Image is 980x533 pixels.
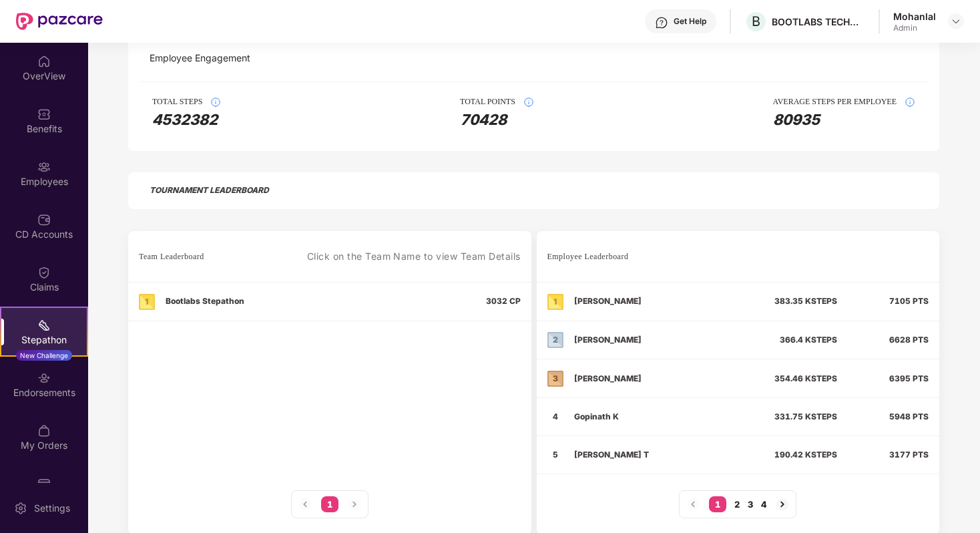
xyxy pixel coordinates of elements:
[951,16,961,27] img: svg+xml;base64,PHN2ZyBpZD0iRHJvcGRvd24tMzJ4MzIiIHhtbG5zPSJodHRwOi8vd3d3LnczLm9yZy8yMDAwL3N2ZyIgd2...
[547,447,563,463] span: 5
[574,409,619,425] div: Gopinath K
[761,499,766,510] div: 4
[139,248,204,264] div: Team Leaderboard
[574,293,642,309] div: [PERSON_NAME]
[547,332,563,348] img: 2RUYayVvCMvSWB8IrkbcxvxgHMRFrRKwlqCR7AYoyxxpjj4kcPvF1c3RrXQX3G1nzBFueAcIIjLHYw3xpdfg3vAPCaIA7N4OU...
[774,296,811,306] span: 383.35 K
[655,16,668,29] img: svg+xml;base64,PHN2ZyBpZD0iSGVscC0zMngzMiIgeG1sbnM9Imh0dHA6Ly93d3cudzMub3JnLzIwMDAvc3ZnIiB3aWR0aD...
[460,97,515,108] span: Total Points
[346,496,362,512] img: svg+xml;base64,PHN2ZyBpZD0iQmFjay0yMHgyMCIgeG1sbnM9Imh0dHA6Ly93d3cudzMub3JnLzIwMDAvc3ZnIiB3aWR0aD...
[152,111,221,130] span: 4532382
[773,97,897,108] span: Average Steps Per Employee
[30,502,74,515] div: Settings
[674,16,706,27] div: Get Help
[166,293,244,309] div: Bootlabs Stepathon
[14,502,27,515] img: svg+xml;base64,PHN2ZyBpZD0iU2V0dGluZy0yMHgyMCIgeG1sbnM9Imh0dHA6Ly93d3cudzMub3JnLzIwMDAvc3ZnIiB3aW...
[732,371,837,387] div: STEPS
[774,373,811,383] span: 354.46 K
[37,477,51,490] img: svg+xml;base64,PHN2ZyBpZD0iUGF6Y2FyZCIgeG1sbnM9Imh0dHA6Ly93d3cudzMub3JnLzIwMDAvc3ZnIiB3aWR0aD0iMj...
[893,23,936,33] div: Admin
[37,108,51,121] img: svg+xml;base64,PHN2ZyBpZD0iQmVuZWZpdHMiIHhtbG5zPSJodHRwOi8vd3d3LnczLm9yZy8yMDAwL3N2ZyIgd2lkdGg9Ij...
[547,294,563,310] img: xgjXV2eur9mQfeDu6styMebnkMX8rC10BkAOuqZEcdb9WQP77nJT1MRvURDf+hAAAAAElFTkSuQmCC
[486,296,521,306] span: 3032 CP
[547,248,629,264] div: Employee Leaderboard
[574,332,642,348] div: [PERSON_NAME]
[772,15,865,28] div: BOOTLABS TECHNOLOGIES PRIVATE LIMITED
[37,266,51,279] img: svg+xml;base64,PHN2ZyBpZD0iQ2xhaW0iIHhtbG5zPSJodHRwOi8vd3d3LnczLm9yZy8yMDAwL3N2ZyIgd2lkdGg9IjIwIi...
[734,499,740,510] div: 2
[547,371,563,387] img: wOzd1v6vm4j+AAAAABJRU5ErkJggg==
[889,411,929,421] span: 5948 PTS
[732,332,837,348] div: STEPS
[16,13,103,30] img: New Pazcare Logo
[523,97,534,108] img: svg+xml;base64,PHN2ZyBpZD0iSW5mb18tXzMyeDMyIiBkYXRhLW5hbWU9IkluZm8gLSAzMngzMiIgeG1sbnM9Imh0dHA6Ly...
[752,13,760,29] span: B
[732,293,837,309] div: STEPS
[150,51,250,65] span: Employee Engagement
[889,373,929,383] span: 6395 PTS
[37,55,51,68] img: svg+xml;base64,PHN2ZyBpZD0iSG9tZSIgeG1sbnM9Imh0dHA6Ly93d3cudzMub3JnLzIwMDAvc3ZnIiB3aWR0aD0iMjAiIG...
[16,350,72,361] div: New Challenge
[893,10,936,23] div: Mohanlal
[773,111,915,130] span: 80935
[709,496,726,512] div: 1
[774,411,811,421] span: 331.75 K
[1,333,87,347] div: Stepathon
[210,97,221,108] img: svg+xml;base64,PHN2ZyBpZD0iSW5mb18tXzMyeDMyIiBkYXRhLW5hbWU9IkluZm8gLSAzMngzMiIgeG1sbnM9Imh0dHA6Ly...
[732,409,837,425] div: STEPS
[774,496,790,512] img: svg+xml;base64,PHN2ZyBpZD0iQmFjay0yMHgyMCIgeG1sbnM9Imh0dHA6Ly93d3cudzMub3JnLzIwMDAvc3ZnIiB3aWR0aD...
[732,447,837,463] div: STEPS
[889,450,929,460] span: 3177 PTS
[37,160,51,174] img: svg+xml;base64,PHN2ZyBpZD0iRW1wbG95ZWVzIiB4bWxucz0iaHR0cDovL3d3dy53My5vcmcvMjAwMC9zdmciIHdpZHRoPS...
[321,496,338,512] div: 1
[780,335,811,345] span: 366.4 K
[152,97,202,108] span: Total Steps
[37,424,51,437] img: svg+xml;base64,PHN2ZyBpZD0iTXlfT3JkZXJzIiBkYXRhLW5hbWU9Ik15IE9yZGVycyIgeG1sbnM9Imh0dHA6Ly93d3cudz...
[748,499,753,510] div: 3
[547,409,563,425] span: 4
[774,450,811,460] span: 190.42 K
[889,296,929,306] span: 7105 PTS
[574,371,642,387] div: [PERSON_NAME]
[37,371,51,385] img: svg+xml;base64,PHN2ZyBpZD0iRW5kb3JzZW1lbnRzIiB4bWxucz0iaHR0cDovL3d3dy53My5vcmcvMjAwMC9zdmciIHdpZH...
[889,335,929,345] span: 6628 PTS
[460,111,534,130] span: 70428
[307,250,521,263] div: Click on the Team Name to view Team Details
[685,496,701,512] img: svg+xml;base64,PHN2ZyBpZD0iQmFjay0yMHgyMCIgeG1sbnM9Imh0dHA6Ly93d3cudzMub3JnLzIwMDAvc3ZnIiB3aWR0aD...
[574,447,649,463] div: [PERSON_NAME] T
[139,294,155,310] img: xgjXV2eur9mQfeDu6styMebnkMX8rC10BkAOuqZEcdb9WQP77nJT1MRvURDf+hAAAAAElFTkSuQmCC
[905,97,915,108] img: svg+xml;base64,PHN2ZyBpZD0iSW5mb18tXzMyeDMyIiBkYXRhLW5hbWU9IkluZm8gLSAzMngzMiIgeG1sbnM9Imh0dHA6Ly...
[150,182,269,198] div: TOURNAMENT LEADERBOARD
[37,213,51,226] img: svg+xml;base64,PHN2ZyBpZD0iQ0RfQWNjb3VudHMiIGRhdGEtbmFtZT0iQ0QgQWNjb3VudHMiIHhtbG5zPSJodHRwOi8vd3...
[297,496,313,512] img: svg+xml;base64,PHN2ZyBpZD0iQmFjay0yMHgyMCIgeG1sbnM9Imh0dHA6Ly93d3cudzMub3JnLzIwMDAvc3ZnIiB3aWR0aD...
[37,319,51,332] img: svg+xml;base64,PHN2ZyB4bWxucz0iaHR0cDovL3d3dy53My5vcmcvMjAwMC9zdmciIHdpZHRoPSIyMSIgaGVpZ2h0PSIyMC...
